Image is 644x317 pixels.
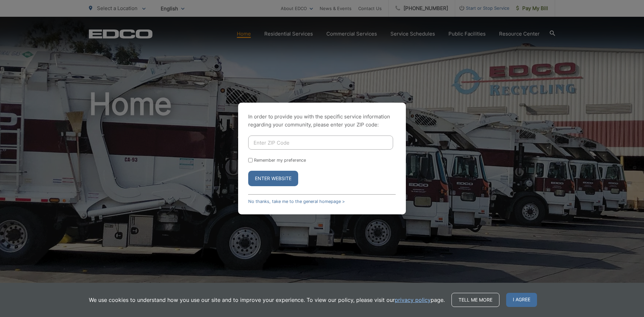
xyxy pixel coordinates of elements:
[248,113,396,129] p: In order to provide you with the specific service information regarding your community, please en...
[248,136,393,150] input: Enter ZIP Code
[451,293,499,307] a: Tell me more
[248,171,298,186] button: Enter Website
[248,199,345,204] a: No thanks, take me to the general homepage >
[89,296,445,304] p: We use cookies to understand how you use our site and to improve your experience. To view our pol...
[254,158,306,163] label: Remember my preference
[506,293,537,307] span: I agree
[395,296,431,304] a: privacy policy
